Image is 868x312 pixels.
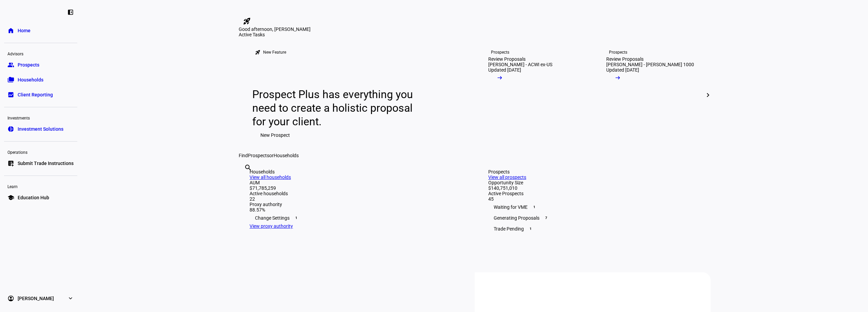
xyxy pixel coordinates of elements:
div: Proxy authority [250,202,461,207]
div: Waiting for VME [488,202,700,213]
div: Opportunity Size [488,180,700,185]
span: Prospects [248,153,269,158]
eth-mat-symbol: left_panel_close [67,9,74,16]
mat-icon: arrow_right_alt [496,74,503,81]
eth-mat-symbol: bid_landscape [7,91,14,98]
mat-icon: search [244,164,252,172]
span: 7 [544,215,549,221]
div: Updated [DATE] [606,67,639,73]
div: Prospects [491,50,509,55]
div: Active Tasks [239,32,711,37]
span: Households [274,153,299,158]
div: Good afternoon, [PERSON_NAME] [239,26,711,32]
eth-mat-symbol: account_circle [7,295,14,302]
mat-icon: rocket_launch [243,17,251,25]
div: 22 [250,196,461,202]
div: Learn [4,181,77,191]
a: folder_copyHouseholds [4,73,77,87]
span: Investment Solutions [18,126,63,132]
div: Trade Pending [488,223,700,234]
span: New Prospect [260,128,290,142]
a: View all households [250,175,291,180]
eth-mat-symbol: expand_more [67,295,74,302]
a: View proxy authority [250,223,293,229]
div: Advisors [4,49,77,58]
span: Home [18,27,31,34]
button: New Prospect [252,128,298,142]
a: ProspectsReview Proposals[PERSON_NAME] - ACWI ex-USUpdated [DATE] [477,37,590,153]
div: Review Proposals [488,56,526,62]
div: Generating Proposals [488,213,700,223]
a: ProspectsReview Proposals[PERSON_NAME] - [PERSON_NAME] 1000Updated [DATE] [595,37,708,153]
span: Households [18,76,43,83]
div: $71,785,259 [250,185,461,191]
div: Prospects [488,169,700,175]
eth-mat-symbol: list_alt_add [7,160,14,167]
a: pie_chartInvestment Solutions [4,122,77,136]
mat-icon: arrow_right_alt [614,74,621,81]
div: [PERSON_NAME] - ACWI ex-US [488,62,552,67]
span: Submit Trade Instructions [18,160,74,167]
eth-mat-symbol: group [7,61,14,68]
eth-mat-symbol: folder_copy [7,76,14,83]
a: bid_landscapeClient Reporting [4,88,77,102]
span: Education Hub [18,194,49,201]
div: [PERSON_NAME] - [PERSON_NAME] 1000 [606,62,694,67]
div: Updated [DATE] [488,67,521,73]
eth-mat-symbol: school [7,194,14,201]
span: Client Reporting [18,91,53,98]
eth-mat-symbol: pie_chart [7,126,14,132]
span: [PERSON_NAME] [18,295,54,302]
span: Prospects [18,61,39,68]
div: Households [250,169,461,175]
a: View all prospects [488,175,526,180]
div: Operations [4,147,77,157]
div: Find or [239,153,711,158]
div: Change Settings [250,213,461,223]
div: Active households [250,191,461,196]
div: Prospect Plus has everything you need to create a holistic proposal for your client. [252,88,419,128]
div: Prospects [609,50,627,55]
a: homeHome [4,24,77,37]
mat-icon: chevron_right [704,91,712,99]
eth-mat-symbol: home [7,27,14,34]
div: 45 [488,196,700,202]
div: Investments [4,113,77,122]
div: Active Prospects [488,191,700,196]
mat-icon: rocket_launch [255,50,260,55]
input: Enter name of prospect or household [244,173,245,181]
div: $140,751,010 [488,185,700,191]
span: 1 [294,215,299,221]
span: 1 [528,226,533,232]
div: AUM [250,180,461,185]
a: groupProspects [4,58,77,72]
div: Review Proposals [606,56,644,62]
div: New Feature [263,50,286,55]
div: 88.57% [250,207,461,213]
span: 1 [532,204,537,210]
